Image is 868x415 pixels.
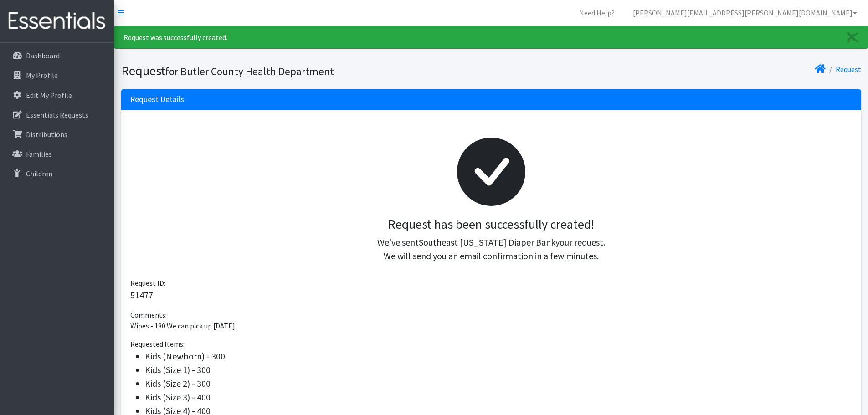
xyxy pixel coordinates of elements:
[4,86,110,104] a: Edit My Profile
[26,110,88,119] p: Essentials Requests
[121,63,488,79] h1: Request
[626,4,864,22] a: [PERSON_NAME][EMAIL_ADDRESS][PERSON_NAME][DOMAIN_NAME]
[572,4,622,22] a: Need Help?
[130,288,852,302] p: 51477
[130,95,184,104] h3: Request Details
[138,236,845,263] p: We've sent your request. We will send you an email confirmation in a few minutes.
[4,66,110,84] a: My Profile
[165,65,334,78] small: for Butler County Health Department
[26,71,58,80] p: My Profile
[130,278,165,287] span: Request ID:
[4,106,110,124] a: Essentials Requests
[114,26,868,49] div: Request was successfully created.
[130,320,852,331] p: Wipes - 130 We can pick up [DATE]
[145,363,852,377] li: Kids (Size 1) - 300
[26,51,60,60] p: Dashboard
[138,217,845,232] h3: Request has been successfully created!
[4,6,110,36] img: HumanEssentials
[4,46,110,65] a: Dashboard
[26,149,52,159] p: Families
[130,310,167,319] span: Comments:
[26,169,52,178] p: Children
[419,236,555,248] span: Southeast [US_STATE] Diaper Bank
[26,91,72,100] p: Edit My Profile
[145,377,852,390] li: Kids (Size 2) - 300
[838,26,868,48] a: Close
[4,125,110,143] a: Distributions
[4,145,110,163] a: Families
[145,390,852,404] li: Kids (Size 3) - 400
[4,164,110,183] a: Children
[130,339,185,348] span: Requested Items:
[26,130,67,139] p: Distributions
[836,65,861,74] a: Request
[145,349,852,363] li: Kids (Newborn) - 300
